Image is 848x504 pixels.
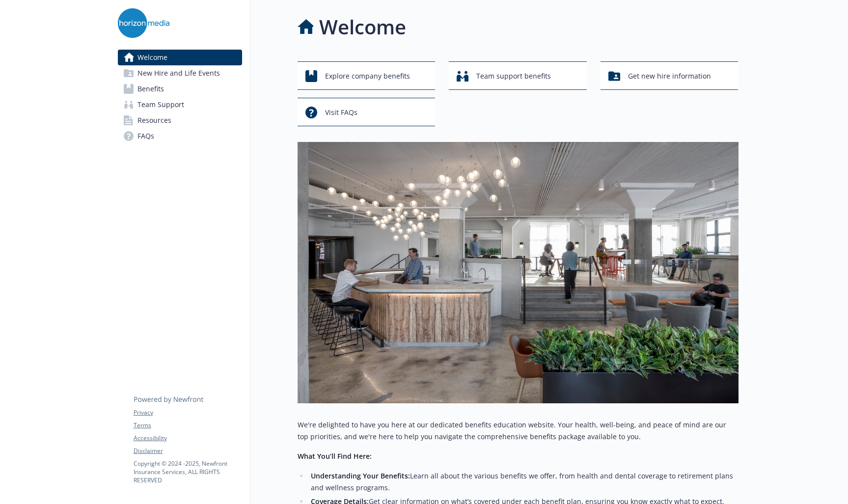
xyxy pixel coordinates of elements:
[118,112,242,128] a: Resources
[118,65,242,81] a: New Hire and Life Events
[137,112,171,128] span: Resources
[137,50,167,65] span: Welcome
[476,67,551,85] span: Team support benefits
[137,97,184,112] span: Team Support
[311,471,410,480] strong: Understanding Your Benefits:
[298,98,436,126] button: Visit FAQs
[118,97,242,112] a: Team Support
[118,81,242,97] a: Benefits
[628,67,711,85] span: Get new hire information
[601,61,739,90] button: Get new hire information
[134,434,242,443] a: Accessibility
[449,61,587,90] button: Team support benefits
[298,451,372,461] strong: What You’ll Find Here:
[298,419,739,443] p: We're delighted to have you here at our dedicated benefits education website. Your health, well-b...
[308,470,739,494] li: Learn all about the various benefits we offer, from health and dental coverage to retirement plan...
[134,408,242,417] a: Privacy
[137,128,154,144] span: FAQs
[319,12,406,42] h1: Welcome
[134,447,242,455] a: Disclaimer
[118,128,242,144] a: FAQs
[118,50,242,65] a: Welcome
[298,142,739,403] img: overview page banner
[325,103,357,122] span: Visit FAQs
[298,61,436,90] button: Explore company benefits
[137,81,164,97] span: Benefits
[134,459,242,484] p: Copyright © 2024 - 2025 , Newfront Insurance Services, ALL RIGHTS RESERVED
[137,65,220,81] span: New Hire and Life Events
[134,421,242,430] a: Terms
[325,67,410,85] span: Explore company benefits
